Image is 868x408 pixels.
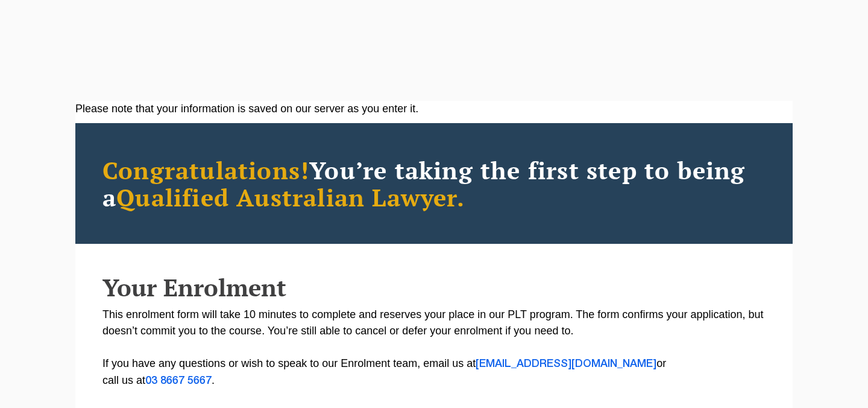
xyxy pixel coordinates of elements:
div: Please note that your information is saved on our server as you enter it. [75,101,793,117]
span: Congratulations! [102,154,309,186]
h2: Your Enrolment [102,274,766,301]
h2: You’re taking the first step to being a [102,156,766,211]
span: Qualified Australian Lawyer. [116,181,465,213]
p: This enrolment form will take 10 minutes to complete and reserves your place in our PLT program. ... [102,307,766,389]
a: 03 8667 5667 [145,376,212,386]
a: [EMAIL_ADDRESS][DOMAIN_NAME] [476,359,656,369]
